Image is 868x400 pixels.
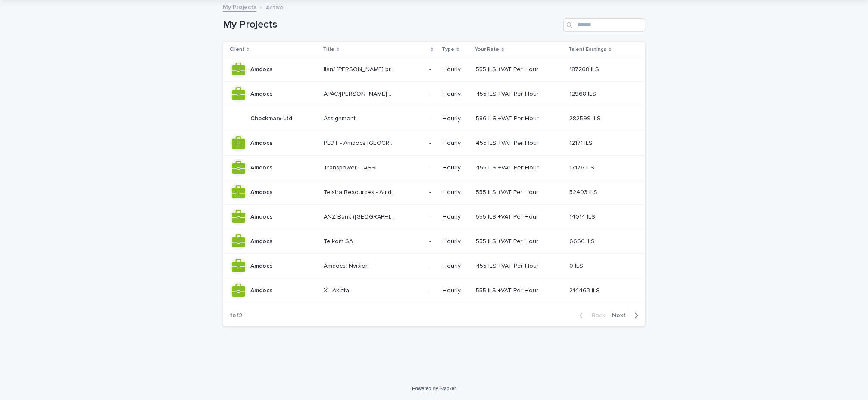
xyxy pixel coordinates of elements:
p: 555 ILS +VAT Per Hour [476,64,540,73]
p: Hourly [443,238,469,245]
p: Amdocs [250,261,274,270]
tr: AmdocsAmdocs XL AxiataXL Axiata -- Hourly555 ILS +VAT Per Hour555 ILS +VAT Per Hour 214463 ILS214... [223,278,645,303]
p: 586 ILS +VAT Per Hour [476,113,540,122]
p: 12171 ILS [569,138,594,147]
p: - [429,64,433,73]
p: 455 ILS +VAT Per Hour [476,89,540,98]
p: Active [266,2,284,12]
p: - [429,285,433,294]
p: 214463 ILS [569,285,602,294]
p: 555 ILS +VAT Per Hour [476,212,540,221]
p: APAC/[PERSON_NAME] project [324,89,397,98]
p: PLDT - Amdocs [GEOGRAPHIC_DATA] [324,138,397,147]
p: 6660 ILS [569,236,596,245]
tr: AmdocsAmdocs APAC/[PERSON_NAME] projectAPAC/[PERSON_NAME] project -- Hourly455 ILS +VAT Per Hour4... [223,82,645,106]
p: Your Rate [475,45,499,54]
p: Amdocs [250,236,274,245]
p: 187268 ILS [569,64,601,73]
p: Hourly [443,140,469,147]
span: Next [612,312,631,319]
p: 0 ILS [569,261,585,270]
p: ANZ Bank ([GEOGRAPHIC_DATA]). [324,212,397,221]
p: 17176 ILS [569,162,596,172]
p: Hourly [443,189,469,196]
p: 455 ILS +VAT Per Hour [476,261,540,270]
p: Amdocs [250,162,274,172]
p: Amdocs [250,285,274,294]
p: Amdocs [250,89,274,98]
p: Telkom SA [324,236,355,245]
p: - [429,261,433,270]
p: Title [323,45,334,54]
p: - [429,187,433,196]
p: 12968 ILS [569,89,598,98]
p: Hourly [443,66,469,73]
p: Client [230,45,244,54]
p: Hourly [443,262,469,270]
p: 52403 ILS [569,187,599,196]
tr: Checkmarx LtdCheckmarx Ltd AssignmentAssignment -- Hourly586 ILS +VAT Per Hour586 ILS +VAT Per Ho... [223,106,645,131]
p: Hourly [443,164,469,172]
span: Back [587,312,605,319]
p: - [429,113,433,122]
p: Assignment [324,113,357,122]
p: Amdocs [250,187,274,196]
tr: AmdocsAmdocs Amdocs: NvisionAmdocs: Nvision -- Hourly455 ILS +VAT Per Hour455 ILS +VAT Per Hour 0... [223,254,645,278]
p: 282599 ILS [569,113,603,122]
p: Hourly [443,213,469,221]
tr: AmdocsAmdocs ANZ Bank ([GEOGRAPHIC_DATA]).ANZ Bank ([GEOGRAPHIC_DATA]). -- Hourly555 ILS +VAT Per... [223,205,645,229]
tr: AmdocsAmdocs Telkom SATelkom SA -- Hourly555 ILS +VAT Per Hour555 ILS +VAT Per Hour 6660 ILS6660 ILS [223,229,645,254]
p: Hourly [443,115,469,122]
h1: My Projects [223,19,560,31]
p: Transpower – ASSL [324,162,380,172]
input: Search [563,18,645,32]
p: 14014 ILS [569,212,597,221]
p: Checkmarx Ltd [250,113,294,122]
p: 555 ILS +VAT Per Hour [476,236,540,245]
p: Talent Earnings [568,45,606,54]
p: 555 ILS +VAT Per Hour [476,187,540,196]
p: Amdocs: Nvision [324,261,371,270]
button: Back [572,312,609,319]
p: 1 of 2 [223,305,249,326]
p: - [429,162,433,172]
p: - [429,138,433,147]
p: - [429,212,433,221]
p: Amdocs [250,212,274,221]
p: 555 ILS +VAT Per Hour [476,285,540,294]
p: - [429,89,433,98]
p: Telstra Resources - Amdocs Australia [324,187,397,196]
tr: AmdocsAmdocs Transpower – ASSLTranspower – ASSL -- Hourly455 ILS +VAT Per Hour455 ILS +VAT Per Ho... [223,156,645,180]
p: Hourly [443,287,469,294]
p: XL Axiata [324,285,351,294]
p: Amdocs [250,138,274,147]
p: Hourly [443,91,469,98]
button: Next [609,312,645,319]
p: Ilan/ [PERSON_NAME] project [324,64,397,73]
tr: AmdocsAmdocs PLDT - Amdocs [GEOGRAPHIC_DATA]PLDT - Amdocs [GEOGRAPHIC_DATA] -- Hourly455 ILS +VAT... [223,131,645,156]
a: My Projects [223,2,256,12]
p: 455 ILS +VAT Per Hour [476,162,540,172]
a: Powered By Stacker [412,386,456,391]
p: Type [442,45,454,54]
p: 455 ILS +VAT Per Hour [476,138,540,147]
tr: AmdocsAmdocs Telstra Resources - Amdocs [GEOGRAPHIC_DATA]Telstra Resources - Amdocs [GEOGRAPHIC_D... [223,180,645,205]
p: Amdocs [250,64,274,73]
tr: AmdocsAmdocs Ilan/ [PERSON_NAME] projectIlan/ [PERSON_NAME] project -- Hourly555 ILS +VAT Per Hou... [223,57,645,82]
p: - [429,236,433,245]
